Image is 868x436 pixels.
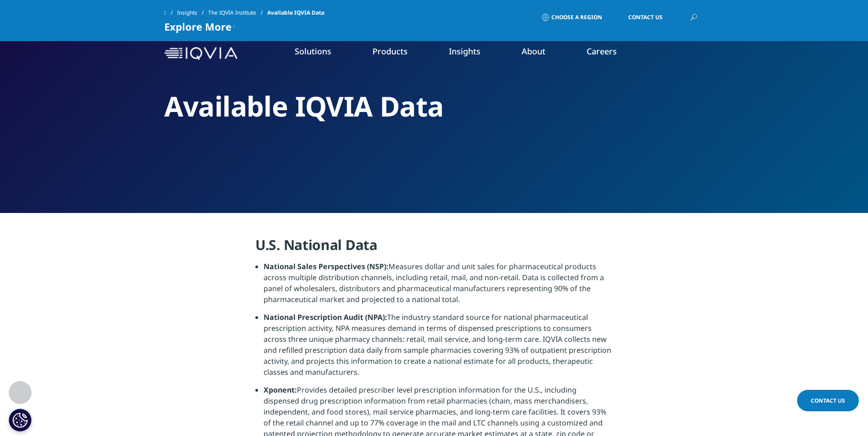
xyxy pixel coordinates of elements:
[164,89,704,123] h2: Available IQVIA Data
[264,312,387,322] strong: National Prescription Audit (NPA):
[9,409,32,431] button: Cookies Settings
[255,236,613,261] h4: U.S. National Data
[264,261,613,312] li: Measures dollar and unit sales for pharmaceutical products across multiple distribution channels,...
[449,46,480,57] a: Insights
[797,390,859,411] a: Contact Us
[372,46,408,57] a: Products
[551,14,602,21] span: Choose a Region
[241,32,704,75] nav: Primary
[628,15,663,20] span: Contact Us
[264,385,297,395] strong: Xponent:
[264,312,613,384] li: The industry standard source for national pharmaceutical prescription activity, NPA measures dema...
[811,397,845,404] span: Contact Us
[264,261,388,271] strong: National Sales Perspectives (NSP):
[164,47,237,60] img: IQVIA Healthcare Information Technology and Pharma Clinical Research Company
[587,46,617,57] a: Careers
[615,7,676,28] a: Contact Us
[522,46,545,57] a: About
[295,46,331,57] a: Solutions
